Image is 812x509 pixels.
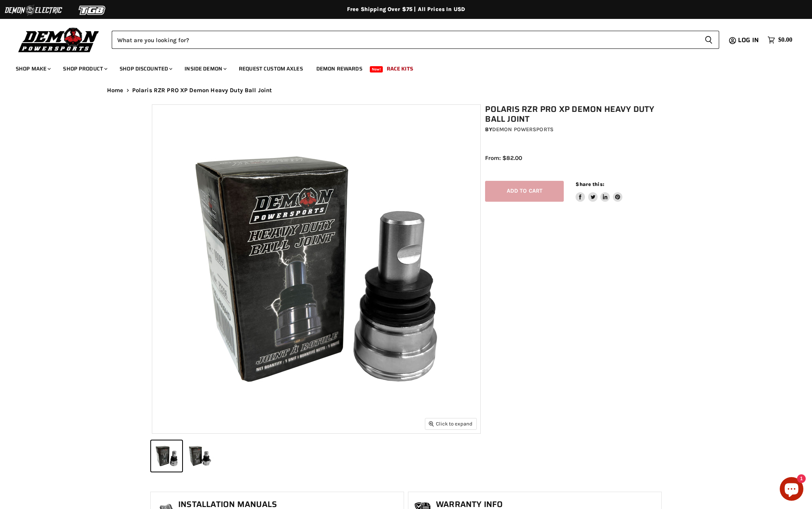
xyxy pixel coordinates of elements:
[425,418,476,429] button: Click to expand
[132,87,272,94] span: Polaris RZR PRO XP Demon Heavy Duty Ball Joint
[698,31,719,49] button: Search
[576,181,604,187] span: Share this:
[10,61,55,77] a: Shop Make
[107,87,124,94] a: Home
[151,440,182,472] button: IMAGE thumbnail
[91,6,721,13] div: Free Shipping Over $75 | All Prices In USD
[57,61,112,77] a: Shop Product
[91,87,721,94] nav: Breadcrumbs
[152,105,480,433] img: IMAGE
[738,35,759,45] span: Log in
[4,3,63,18] img: Demon Electric Logo 2
[492,126,554,133] a: Demon Powersports
[734,37,764,44] a: Log in
[185,440,216,472] button: IMAGE thumbnail
[777,477,806,503] inbox-online-store-chat: Shopify online store chat
[764,34,796,46] a: $0.00
[485,125,664,134] div: by
[112,31,719,49] form: Product
[112,31,698,49] input: Search
[10,58,790,77] ul: Main menu
[114,61,177,77] a: Shop Discounted
[310,61,368,77] a: Demon Rewards
[576,181,622,202] aside: Share this:
[485,154,522,162] span: From: $82.00
[179,61,231,77] a: Inside Demon
[370,66,383,72] span: New!
[381,61,419,77] a: Race Kits
[429,421,472,427] span: Click to expand
[778,36,792,44] span: $0.00
[233,61,309,77] a: Request Custom Axles
[63,3,122,18] img: TGB Logo 2
[485,104,664,124] h1: Polaris RZR PRO XP Demon Heavy Duty Ball Joint
[16,26,102,54] img: Demon Powersports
